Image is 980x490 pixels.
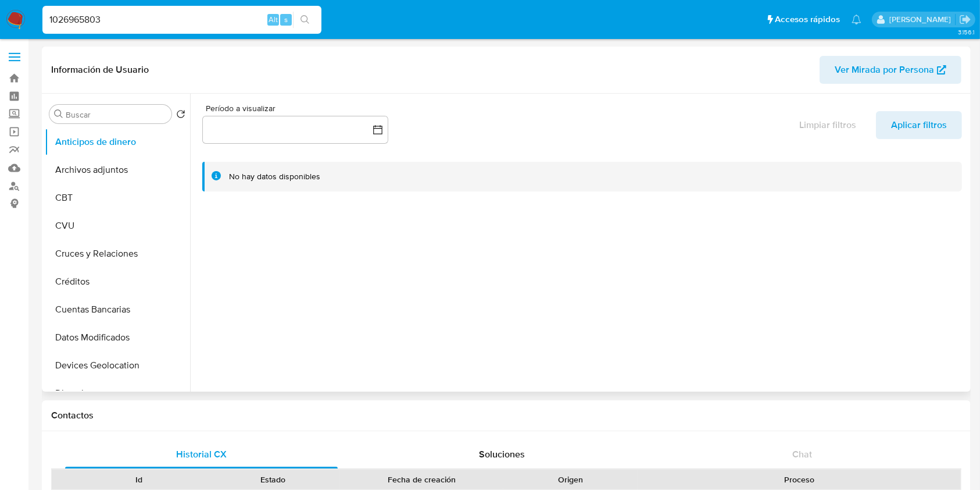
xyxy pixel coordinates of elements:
[66,109,167,120] input: Buscar
[820,56,961,84] button: Ver Mirada por Persona
[42,12,321,27] input: Buscar usuario o caso...
[646,474,953,485] div: Proceso
[45,268,190,296] button: Créditos
[45,184,190,212] button: CBT
[479,448,525,461] span: Soluciones
[51,64,149,76] h1: Información de Usuario
[176,448,227,461] span: Historial CX
[80,474,198,485] div: Id
[269,14,278,25] span: Alt
[512,474,630,485] div: Origen
[792,448,812,461] span: Chat
[45,324,190,351] button: Datos Modificados
[835,56,934,84] span: Ver Mirada por Persona
[775,13,840,26] span: Accesos rápidos
[45,379,190,407] button: Direcciones
[45,240,190,268] button: Cruces y Relaciones
[45,156,190,184] button: Archivos adjuntos
[54,109,63,119] button: Buscar
[852,15,861,24] a: Notificaciones
[176,109,185,122] button: Volver al orden por defecto
[889,14,955,25] p: eliana.eguerrero@mercadolibre.com
[348,474,495,485] div: Fecha de creación
[45,212,190,240] button: CVU
[51,410,961,421] h1: Contactos
[45,351,190,379] button: Devices Geolocation
[45,128,190,156] button: Anticipos de dinero
[293,12,317,28] button: search-icon
[284,14,288,25] span: s
[45,296,190,324] button: Cuentas Bancarias
[214,474,332,485] div: Estado
[959,13,971,26] a: Salir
